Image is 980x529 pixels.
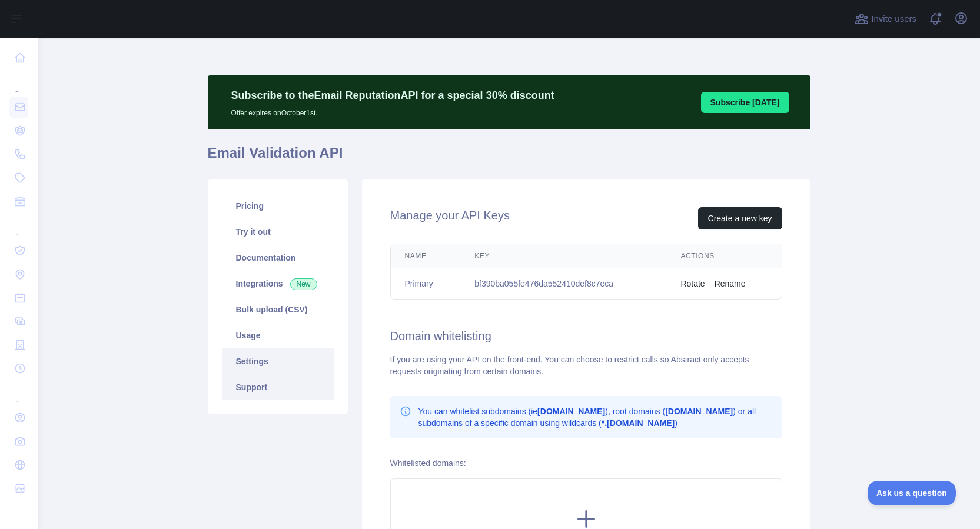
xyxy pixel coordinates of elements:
td: bf390ba055fe476da552410def8c7eca [460,268,666,300]
button: Create a new key [698,207,782,229]
span: Invite users [871,12,916,26]
h2: Manage your API Keys [390,207,510,229]
span: New [290,278,317,290]
b: *.[DOMAIN_NAME] [602,418,675,428]
th: Actions [666,244,781,268]
a: Bulk upload (CSV) [222,297,334,322]
button: Rename [715,278,746,290]
th: Name [391,244,461,268]
p: Subscribe to the Email Reputation API for a special 30 % discount [231,87,554,104]
th: Key [460,244,666,268]
h2: Domain whitelisting [390,328,782,344]
div: ... [9,71,28,94]
p: You can whitelist subdomains (ie ), root domains ( ) or all subdomains of a specific domain using... [418,405,773,429]
div: ... [9,214,28,238]
b: [DOMAIN_NAME] [537,407,605,416]
a: Support [222,374,334,400]
a: Usage [222,322,334,348]
div: ... [9,381,28,405]
h1: Email Validation API [208,144,810,172]
button: Invite users [852,9,919,28]
button: Rotate [680,278,705,290]
div: If you are using your API on the front-end. You can choose to restrict calls so Abstract only acc... [390,354,782,377]
label: Whitelisted domains: [390,458,466,468]
td: Primary [391,268,461,300]
b: [DOMAIN_NAME] [665,407,733,416]
iframe: Toggle Customer Support [868,481,956,505]
a: Settings [222,348,334,374]
a: Integrations New [222,271,334,297]
a: Documentation [222,245,334,271]
p: Offer expires on October 1st. [231,104,554,118]
a: Try it out [222,219,334,245]
a: Pricing [222,193,334,219]
button: Subscribe [DATE] [701,92,789,113]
